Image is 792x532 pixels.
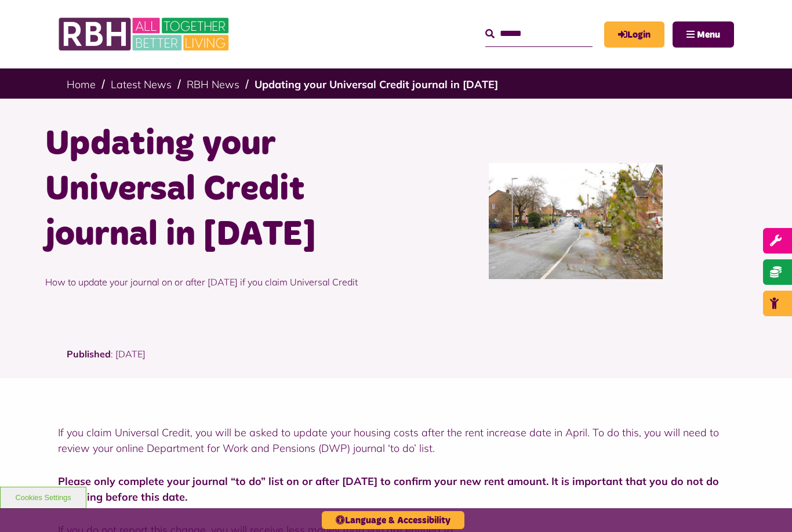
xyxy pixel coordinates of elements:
p: : [DATE] [67,347,725,378]
iframe: Netcall Web Assistant for live chat [740,480,792,532]
a: Updating your Universal Credit journal in [DATE] [255,78,498,91]
a: Home [67,78,96,91]
span: Menu [697,30,720,39]
a: Latest News [111,78,172,91]
strong: Please only complete your journal “to do” list on or after [DATE] to confirm your new rent amount... [58,475,719,504]
img: SAZMEDIA RBH 22FEB24 79 [489,163,663,279]
button: Language & Accessibility [322,511,464,529]
a: RBH News [187,78,239,91]
h1: Updating your Universal Credit journal in [DATE] [45,122,387,258]
a: MyRBH [604,21,664,48]
p: If you claim Universal Credit, you will be asked to update your housing costs after the rent incr... [58,425,734,456]
strong: Published [67,348,111,360]
img: RBH [58,12,232,57]
button: Navigation [673,21,734,48]
p: How to update your journal on or after [DATE] if you claim Universal Credit [45,258,387,306]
